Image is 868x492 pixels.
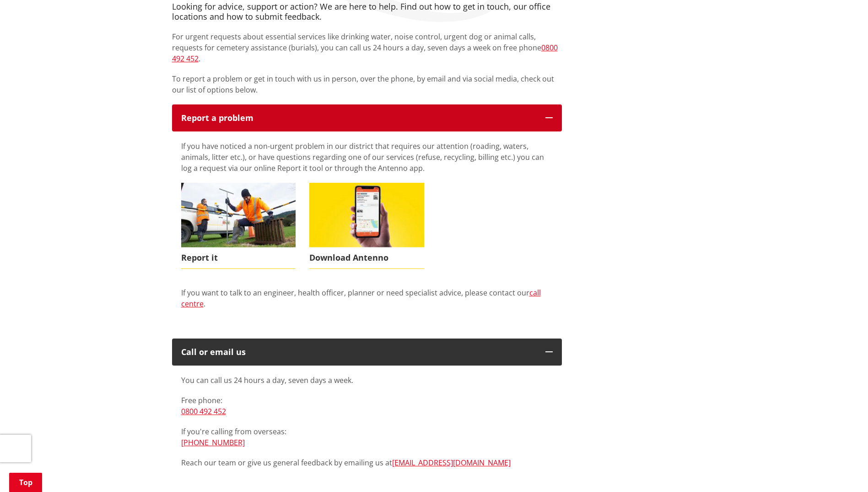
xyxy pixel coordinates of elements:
p: You can call us 24 hours a day, seven days a week. [181,375,553,386]
img: Antenno [309,183,424,247]
p: Free phone: [181,395,553,417]
a: [EMAIL_ADDRESS][DOMAIN_NAME] [392,458,511,468]
span: Report it [181,247,296,268]
p: For urgent requests about essential services like drinking water, noise control, urgent dog or an... [172,31,562,64]
a: call centre [181,288,541,309]
div: If you want to talk to an engineer, health officer, planner or need specialist advice, please con... [181,287,553,320]
a: Top [9,473,42,492]
a: [PHONE_NUMBER] [181,437,245,448]
iframe: Messenger Launcher [826,454,859,487]
p: Report a problem [181,114,536,123]
span: Download Antenno [309,247,424,268]
a: Download Antenno [309,183,424,268]
p: If you're calling from overseas: [181,426,553,448]
a: 0800 492 452 [181,406,226,416]
a: Report it [181,183,296,268]
p: To report a problem or get in touch with us in person, over the phone, by email and via social me... [172,73,562,95]
button: Call or email us [172,339,562,366]
div: Call or email us [181,348,536,357]
button: Report a problem [172,104,562,132]
span: If you have noticed a non-urgent problem in our district that requires our attention (roading, wa... [181,141,544,173]
p: Reach our team or give us general feedback by emailing us at [181,457,553,468]
img: Report it [181,183,296,247]
a: 0800 492 452 [172,43,558,64]
h4: Looking for advice, support or action? We are here to help. Find out how to get in touch, our off... [172,2,562,22]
